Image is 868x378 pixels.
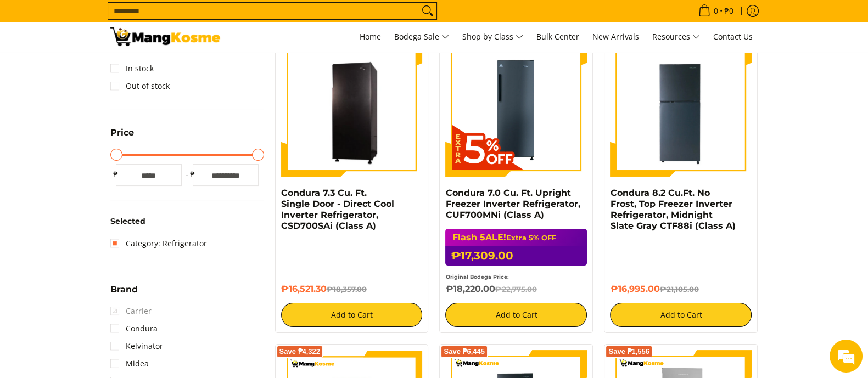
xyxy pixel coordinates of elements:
a: Contact Us [708,22,758,52]
a: Condura 7.0 Cu. Ft. Upright Freezer Inverter Refrigerator, CUF700MNi (Class A) [445,188,580,220]
a: Bodega Sale [389,22,455,52]
h6: ₱16,521.30 [281,284,423,295]
textarea: Type your message and hit 'Enter' [5,257,209,296]
span: Save ₱4,322 [279,348,321,355]
span: Contact Us [713,31,753,42]
img: Condura 7.3 Cu. Ft. Single Door - Direct Cool Inverter Refrigerator, CSD700SAi (Class A) [281,37,423,176]
h6: ₱17,309.00 [445,246,587,266]
span: We're online! [64,117,152,228]
img: Condura 7.0 Cu. Ft. Upright Freezer Inverter Refrigerator, CUF700MNi (Class A) [445,35,587,177]
a: Shop by Class [457,22,529,52]
div: Minimize live chat window [180,5,206,32]
h6: ₱16,995.00 [610,284,752,295]
button: Add to Cart [610,303,752,327]
a: Midea [110,355,149,373]
a: Home [354,22,387,52]
a: New Arrivals [587,22,645,52]
summary: Open [110,285,138,302]
span: Resources [652,30,700,44]
div: Chat with us now [57,61,184,76]
button: Search [419,3,436,19]
a: Category: Refrigerator [110,235,207,252]
button: Add to Cart [281,303,423,327]
span: New Arrivals [592,31,639,42]
span: Bulk Center [536,31,579,42]
nav: Main Menu [231,22,758,52]
del: ₱18,357.00 [327,285,367,294]
span: Shop by Class [462,30,523,44]
span: ₱0 [723,7,735,15]
span: Carrier [110,302,152,320]
span: • [695,5,737,17]
button: Add to Cart [445,303,587,327]
a: Condura 7.3 Cu. Ft. Single Door - Direct Cool Inverter Refrigerator, CSD700SAi (Class A) [281,188,394,231]
small: Original Bodega Price: [445,274,508,280]
a: Kelvinator [110,337,163,355]
a: Resources [647,22,705,52]
a: Condura 8.2 Cu.Ft. No Frost, Top Freezer Inverter Refrigerator, Midnight Slate Gray CTF88i (Class A) [610,188,735,231]
img: Condura 8.2 Cu.Ft. No Frost, Top Freezer Inverter Refrigerator, Midnight Slate Gray CTF88i (Class A) [610,35,752,177]
span: Price [110,128,134,137]
span: 0 [712,7,720,15]
h6: ₱18,220.00 [445,284,587,295]
a: Out of stock [110,77,170,95]
h6: Selected [110,217,264,227]
span: Brand [110,285,138,294]
del: ₱21,105.00 [659,285,698,294]
summary: Open [110,128,134,145]
span: ₱ [187,169,198,180]
span: Bodega Sale [394,30,449,44]
del: ₱22,775.00 [495,285,536,294]
img: Class A | Mang Kosme [110,27,220,46]
span: Save ₱6,445 [444,348,485,355]
a: In stock [110,60,154,77]
a: Bulk Center [531,22,585,52]
span: Save ₱1,556 [608,348,649,355]
a: Condura [110,320,158,337]
span: Home [360,31,381,42]
span: ₱ [110,169,121,180]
